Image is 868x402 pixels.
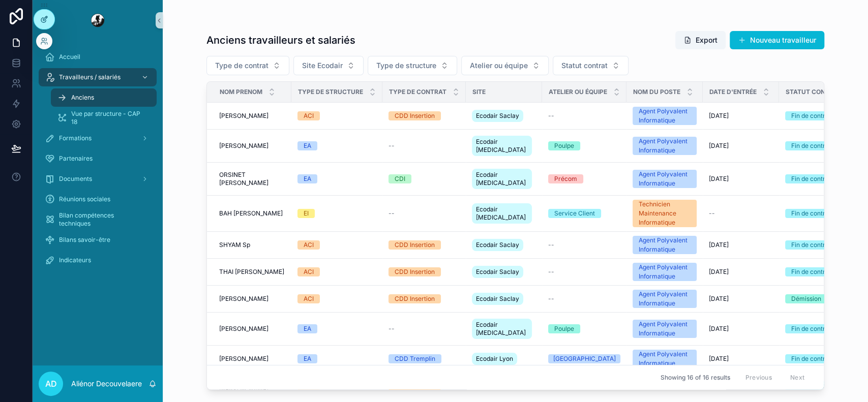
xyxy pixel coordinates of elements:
a: Poulpe [548,141,620,150]
a: ACI [297,111,376,120]
span: ORSINET [PERSON_NAME] [219,171,285,187]
div: EI [304,209,309,218]
div: Précom [554,174,577,183]
a: [PERSON_NAME] [219,295,285,303]
a: [DATE] [709,112,773,120]
span: Ecodair [MEDICAL_DATA] [476,321,528,337]
div: CDD Tremplin [395,354,435,363]
span: Site [472,88,486,96]
div: Fin de contrat [791,141,831,150]
div: CDI [395,174,405,183]
span: Réunions sociales [59,195,110,203]
span: AD [45,378,57,390]
a: Fin de contrat [785,111,855,120]
span: -- [388,325,395,333]
h1: Anciens travailleurs et salariés [206,33,355,47]
span: [DATE] [709,355,729,363]
a: Ecodair Lyon [472,351,536,367]
a: Ecodair [MEDICAL_DATA] [472,134,536,158]
div: Agent Polyvalent Informatique [639,290,691,308]
span: [DATE] [709,268,729,276]
span: [PERSON_NAME] [219,112,268,120]
div: EA [304,141,311,150]
a: -- [709,209,773,218]
span: Atelier ou équipe [470,60,528,71]
a: Nouveau travailleur [730,31,824,49]
div: CDD Insertion [395,240,435,250]
div: EA [304,324,311,333]
a: CDD Tremplin [388,354,460,363]
a: [DATE] [709,175,773,183]
a: EA [297,174,376,183]
div: Poulpe [554,141,574,150]
div: ACI [304,111,314,120]
a: [DATE] [709,355,773,363]
div: Technicien Maintenance Informatique [639,200,691,227]
span: Statut contrat [786,88,842,96]
a: Vue par structure - CAP 18 [51,109,157,127]
span: Anciens [71,94,94,102]
a: Service Client [548,209,620,218]
span: Type de contrat [215,60,268,71]
div: Agent Polyvalent Informatique [639,236,691,254]
span: Ecodair [MEDICAL_DATA] [476,138,528,154]
span: Showing 16 of 16 results [660,374,730,382]
span: Type de structure [298,88,363,96]
div: Fin de contrat [791,209,831,218]
a: [DATE] [709,295,773,303]
div: Fin de contrat [791,267,831,276]
span: -- [548,295,554,303]
span: -- [388,209,395,218]
a: -- [548,268,620,276]
div: EA [304,354,311,363]
span: -- [388,142,395,150]
span: Type de contrat [389,88,446,96]
div: Agent Polyvalent Informatique [639,170,691,188]
a: EA [297,324,376,333]
span: -- [548,241,554,249]
div: Fin de contrat [791,174,831,183]
span: [DATE] [709,295,729,303]
span: Atelier ou Équipe [549,88,607,96]
a: [DATE] [709,142,773,150]
a: -- [548,112,620,120]
div: Agent Polyvalent Informatique [639,137,691,155]
a: Fin de contrat [785,240,855,250]
a: Accueil [39,48,157,66]
div: ACI [304,240,314,250]
span: Ecodair [MEDICAL_DATA] [476,205,528,222]
span: [PERSON_NAME] [219,295,268,303]
a: -- [548,241,620,249]
span: Accueil [59,53,80,61]
img: App logo [89,12,106,28]
div: Poulpe [554,324,574,333]
span: Partenaires [59,154,93,163]
a: Réunions sociales [39,190,157,208]
div: EA [304,174,311,183]
a: Agent Polyvalent Informatique [633,170,697,188]
span: Vue par structure - CAP 18 [71,110,146,126]
a: Ecodair [MEDICAL_DATA] [472,167,536,191]
a: -- [388,325,460,333]
div: ACI [304,294,314,303]
a: [PERSON_NAME] [219,142,285,150]
div: Fin de contrat [791,111,831,120]
a: BAH [PERSON_NAME] [219,209,285,218]
a: Agent Polyvalent Informatique [633,236,697,254]
div: Fin de contrat [791,240,831,250]
button: Select Button [553,56,628,75]
div: Démission [791,294,821,303]
div: Agent Polyvalent Informatique [639,350,691,368]
span: Ecodair Saclay [476,241,519,249]
button: Select Button [206,56,289,75]
a: CDD Insertion [388,294,460,303]
div: Fin de contrat [791,354,831,363]
a: Agent Polyvalent Informatique [633,263,697,281]
a: Agent Polyvalent Informatique [633,290,697,308]
a: Ecodair Saclay [472,291,536,307]
span: -- [548,112,554,120]
div: Service Client [554,209,595,218]
a: EA [297,141,376,150]
a: CDI [388,174,460,183]
a: ACI [297,267,376,276]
